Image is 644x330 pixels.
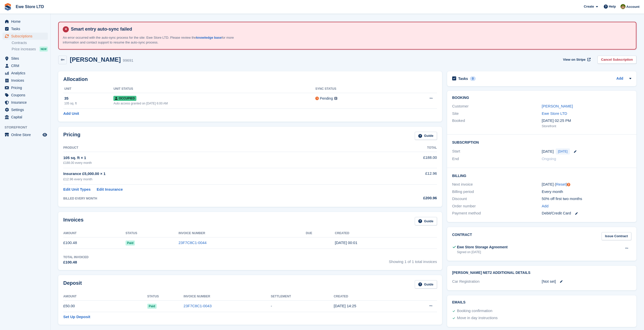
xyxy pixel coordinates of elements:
span: Ongoing [542,157,556,161]
a: Reset [556,182,566,186]
div: Pending [320,96,333,101]
a: menu [3,131,48,138]
a: menu [3,114,48,121]
th: Invoice Number [183,293,271,301]
div: [Not set] [542,279,631,284]
th: Created [334,293,404,301]
span: Insurance [11,99,41,106]
div: Insurance £5,000.00 × 1 [63,171,367,177]
span: Tasks [11,25,41,32]
span: Paid [126,240,135,246]
div: Total Invoiced [63,255,89,259]
time: 2025-08-10 23:01:03 UTC [335,240,357,245]
img: stora-icon-8386f47178a22dfd0bd8f6a31ec36ba5ce8667c1dd55bd0f319d3a0aa187defe.svg [4,3,12,11]
th: Amount [63,229,126,237]
h2: Subscription [452,140,631,145]
div: £188.00 every month [63,161,367,165]
th: Amount [63,293,147,301]
span: Storefront [5,125,50,130]
th: Sync Status [315,85,398,93]
div: Billing period [452,189,542,195]
p: An error occurred with the auto-sync process for the site: Ewe Store LTD. Please review the for m... [63,35,240,45]
span: Price increases [12,47,36,52]
a: menu [3,70,48,77]
div: Tooltip anchor [566,182,571,187]
div: £200.96 [367,195,437,201]
td: £12.96 [367,168,437,184]
a: [PERSON_NAME] [542,104,573,108]
th: Status [147,293,184,301]
div: £100.48 [63,259,89,265]
div: 105 sq. ft × 1 [63,155,367,161]
span: Occupied [113,96,136,101]
div: [DATE] 02:25 PM [542,118,631,124]
a: menu [3,84,48,91]
a: knowledge base [196,36,221,39]
span: Paid [147,304,157,309]
h2: Billing [452,173,631,178]
a: Guide [415,280,437,289]
div: Ewe Store Storage Agreement [457,245,508,250]
span: Invoices [11,77,41,84]
span: CRM [11,62,41,69]
h2: Pricing [63,132,80,140]
div: Auto access granted on [DATE] 6:00 AM [113,101,315,106]
div: 35 [64,96,113,101]
span: Account [626,4,639,9]
h2: [PERSON_NAME] [70,56,121,63]
th: Due [306,229,335,237]
a: Ewe Store LTD [542,111,567,116]
th: Status [126,229,179,237]
a: Ewe Store LTD [14,3,46,11]
a: Guide [415,132,437,140]
span: [DATE] [556,148,570,155]
a: menu [3,18,48,25]
span: View on Stripe [563,57,586,62]
span: Settings [11,106,41,113]
span: Home [11,18,41,25]
div: Move in day instructions [457,315,498,321]
th: Total [367,144,437,152]
span: Subscriptions [11,33,41,40]
td: £100.48 [63,237,126,249]
div: Next invoice [452,182,542,187]
div: Debit/Credit Card [542,210,631,216]
div: Storefront [542,124,631,129]
a: Issue Contract [601,232,631,240]
div: 0 [470,76,476,81]
a: Add [542,203,549,209]
span: Pricing [11,84,41,91]
th: Invoice Number [179,229,306,237]
div: 99691 [123,58,133,63]
span: Analytics [11,70,41,77]
th: Settlement [271,293,334,301]
h2: Contract [452,232,472,240]
div: NEW [39,47,48,52]
h2: Tasks [458,76,468,81]
h2: Deposit [63,280,82,289]
span: Coupons [11,92,41,99]
h2: Booking [452,96,631,100]
div: [DATE] ( ) [542,182,631,187]
th: Created [335,229,437,237]
a: Add [616,76,623,82]
a: menu [3,92,48,99]
th: Product [63,144,367,152]
h2: Emails [452,300,631,304]
a: View on Stripe [561,56,592,64]
a: Cancel Subscription [597,56,636,64]
a: 23F7C8C1-0044 [179,240,207,245]
h2: Invoices [63,217,84,225]
time: 2025-08-03 13:25:11 UTC [334,304,356,308]
span: Sites [11,55,41,62]
div: Car Registration [452,279,542,284]
span: Online Store [11,131,41,138]
div: Order number [452,203,542,209]
span: Showing 1 of 1 total invoices [389,255,437,265]
a: menu [3,55,48,62]
span: Help [609,4,616,9]
h2: [PERSON_NAME] Net2 Additional Details [452,271,631,275]
a: menu [3,106,48,113]
a: 23F7C8C1-0043 [183,304,212,308]
div: Start [452,148,542,155]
